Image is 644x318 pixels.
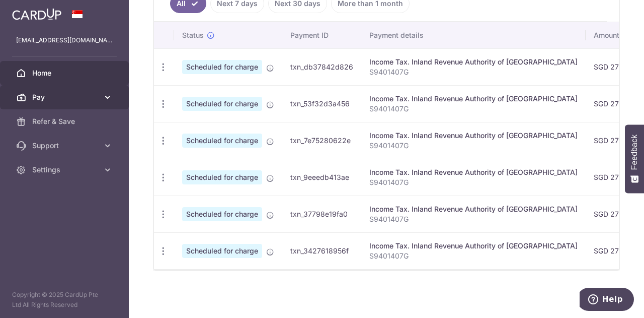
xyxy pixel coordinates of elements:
span: Scheduled for charge [182,134,262,148]
td: SGD 272.84 [586,48,642,85]
td: SGD 272.84 [586,159,642,196]
td: txn_37798e19fa0 [282,196,361,232]
p: S9401407G [369,141,578,151]
p: S9401407G [369,251,578,261]
span: Status [182,30,204,40]
td: SGD 272.84 [586,232,642,269]
td: SGD 272.84 [586,85,642,122]
img: CardUp [12,8,61,20]
div: Income Tax. Inland Revenue Authority of [GEOGRAPHIC_DATA] [369,204,578,214]
span: Scheduled for charge [182,207,262,221]
p: S9401407G [369,177,578,187]
p: S9401407G [369,67,578,77]
div: Income Tax. Inland Revenue Authority of [GEOGRAPHIC_DATA] [369,167,578,177]
span: Feedback [630,135,639,170]
th: Payment details [361,22,586,48]
span: Scheduled for charge [182,170,262,184]
button: Feedback - Show survey [625,124,644,193]
span: Refer & Save [32,116,99,126]
span: Home [32,68,99,78]
div: Income Tax. Inland Revenue Authority of [GEOGRAPHIC_DATA] [369,57,578,67]
div: Income Tax. Inland Revenue Authority of [GEOGRAPHIC_DATA] [369,94,578,104]
span: Scheduled for charge [182,97,262,111]
span: Settings [32,165,99,175]
td: txn_53f32d3a456 [282,85,361,122]
span: Scheduled for charge [182,60,262,74]
td: txn_3427618956f [282,232,361,269]
td: txn_9eeedb413ae [282,159,361,196]
iframe: Opens a widget where you can find more information [580,288,634,313]
span: Amount [594,30,619,40]
p: [EMAIL_ADDRESS][DOMAIN_NAME] [16,35,113,45]
div: Income Tax. Inland Revenue Authority of [GEOGRAPHIC_DATA] [369,131,578,141]
td: txn_7e75280622e [282,122,361,159]
th: Payment ID [282,22,361,48]
span: Scheduled for charge [182,244,262,258]
p: S9401407G [369,104,578,114]
p: S9401407G [369,214,578,224]
span: Pay [32,92,99,102]
span: Support [32,141,99,151]
td: SGD 272.84 [586,196,642,232]
div: Income Tax. Inland Revenue Authority of [GEOGRAPHIC_DATA] [369,241,578,251]
td: txn_db37842d826 [282,48,361,85]
td: SGD 272.84 [586,122,642,159]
